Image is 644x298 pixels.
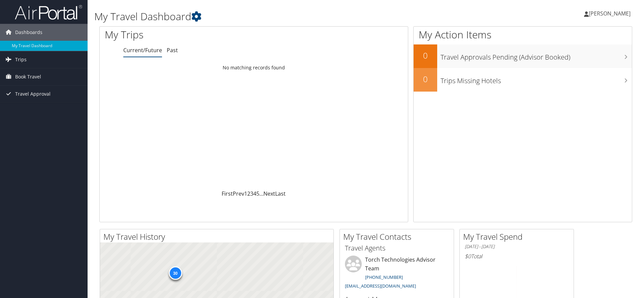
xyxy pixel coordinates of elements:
h1: My Action Items [414,28,632,42]
a: 1 [244,190,247,197]
a: 0Trips Missing Hotels [414,68,632,92]
a: Prev [233,190,244,197]
span: Trips [15,51,27,68]
span: $0 [465,253,471,260]
h2: My Travel History [103,231,333,242]
h2: 0 [414,50,437,61]
span: Travel Approval [15,86,51,102]
a: 2 [247,190,250,197]
h3: Trips Missing Hotels [441,73,632,86]
h1: My Travel Dashboard [94,9,456,24]
span: [PERSON_NAME] [589,10,631,17]
a: 3 [250,190,253,197]
li: Torch Technologies Advisor Team [342,256,452,292]
span: Dashboards [15,24,42,41]
a: [PERSON_NAME] [584,3,637,24]
h6: Total [465,253,569,260]
a: [EMAIL_ADDRESS][DOMAIN_NAME] [345,283,416,289]
h3: Travel Agents [345,243,449,253]
h6: [DATE] - [DATE] [465,243,569,250]
td: No matching records found [100,62,408,74]
a: [PHONE_NUMBER] [365,274,403,280]
h3: Travel Approvals Pending (Advisor Booked) [441,49,632,62]
span: Book Travel [15,68,41,85]
h2: My Travel Contacts [343,231,454,242]
a: 0Travel Approvals Pending (Advisor Booked) [414,44,632,68]
a: Next [263,190,275,197]
a: 4 [253,190,256,197]
a: First [222,190,233,197]
div: 30 [168,266,182,280]
a: Last [275,190,286,197]
h1: My Trips [105,28,275,42]
img: airportal-logo.png [15,4,82,20]
a: Current/Future [123,46,162,54]
a: 5 [256,190,259,197]
a: Past [167,46,178,54]
span: … [259,190,263,197]
h2: 0 [414,73,437,85]
h2: My Travel Spend [463,231,574,242]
